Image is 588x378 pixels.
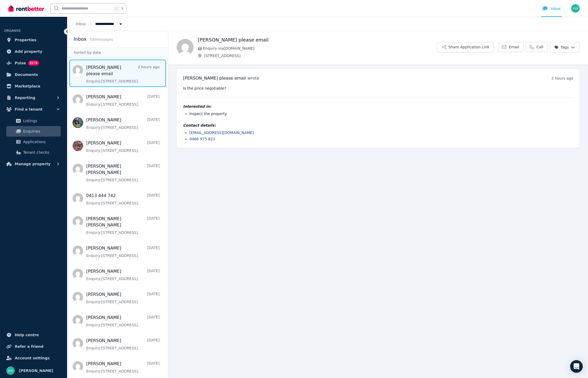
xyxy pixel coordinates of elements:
[177,39,194,56] img: Olivia please email
[15,332,39,338] span: Help centre
[67,17,132,31] nav: Breadcrumb
[204,53,437,58] span: [STREET_ADDRESS]
[498,42,524,52] a: Email
[536,44,543,50] span: Call
[4,92,63,103] button: Reporting
[15,71,38,78] span: Documents
[4,159,63,169] button: Manage property
[86,117,160,130] a: [PERSON_NAME][DATE]Enquiry:[STREET_ADDRESS].
[183,104,573,109] h4: Interested in:
[86,268,160,281] a: [PERSON_NAME][DATE]Enquiry:[STREET_ADDRESS].
[86,64,160,84] a: [PERSON_NAME] please email2 hours agoEnquiry:[STREET_ADDRESS].
[437,42,494,53] button: Share Application Link
[183,86,573,91] pre: Is the price negotiable?
[571,4,580,13] img: Andrew Wong
[526,42,548,52] a: Call
[67,48,168,58] div: Sorted by date
[6,147,61,158] a: Tenant checks
[189,137,215,141] a: 0466 975 823
[15,60,26,66] span: Pulse
[4,341,63,352] a: Refer a friend
[4,58,63,68] a: PulseBETA
[550,42,580,53] button: Tags
[4,353,63,363] a: Account settings
[189,131,254,135] a: [EMAIL_ADDRESS][DOMAIN_NAME]
[4,330,63,340] a: Help centre
[15,355,50,361] span: Account settings
[542,6,561,11] div: Inbox
[86,94,160,107] a: [PERSON_NAME][DATE]Enquiry:[STREET_ADDRESS].
[86,163,160,183] a: [PERSON_NAME] [PERSON_NAME][DATE]Enquiry:[STREET_ADDRESS].
[23,139,59,145] span: Applications
[509,44,519,50] span: Email
[198,36,437,44] h1: [PERSON_NAME] please email
[570,360,583,373] div: Open Intercom Messenger
[15,37,37,43] span: Properties
[23,149,59,156] span: Tenant checks
[23,128,59,134] span: Enquiries
[15,106,43,112] span: Find a tenant
[86,140,160,153] a: [PERSON_NAME][DATE]Enquiry:[STREET_ADDRESS].
[4,46,63,57] a: Add property
[6,366,15,375] img: Andrew Wong
[4,29,21,33] span: ORGANISE
[86,216,160,235] a: [PERSON_NAME] [PERSON_NAME][DATE]Enquiry:[STREET_ADDRESS].
[90,37,113,42] span: 59 message s
[189,111,573,116] li: Inspect the property
[554,45,569,50] span: Tags
[86,193,160,206] a: 0413 444 742[DATE]Enquiry:[STREET_ADDRESS].
[183,76,246,81] span: [PERSON_NAME] please email
[6,137,61,147] a: Applications
[551,76,573,80] time: 2 hours ago
[6,126,61,137] a: Enquiries
[86,338,160,351] a: [PERSON_NAME][DATE]Enquiry:[STREET_ADDRESS].
[28,60,39,66] span: BETA
[121,6,123,11] span: k
[203,46,437,51] span: Enquiry via [DOMAIN_NAME]
[74,35,87,43] h2: Inbox
[183,123,573,128] h4: Contact details:
[15,161,50,167] span: Manage property
[4,104,63,115] button: Find a tenant
[4,81,63,91] a: Marketplace
[4,35,63,45] a: Properties
[86,291,160,304] a: [PERSON_NAME][DATE]Enquiry:[STREET_ADDRESS].
[15,343,43,350] span: Refer a friend
[86,245,160,258] a: [PERSON_NAME][DATE]Enquiry:[STREET_ADDRESS].
[8,4,44,12] img: RentBetter
[86,361,160,374] a: [PERSON_NAME][DATE]Enquiry:[STREET_ADDRESS].
[6,116,61,126] a: Listings
[15,83,40,89] span: Marketplace
[4,69,63,80] a: Documents
[15,95,35,101] span: Reporting
[23,118,59,124] span: Listings
[86,314,160,328] a: [PERSON_NAME][DATE]Enquiry:[STREET_ADDRESS].
[15,48,42,55] span: Add property
[247,76,259,81] span: wrote
[19,367,53,374] span: [PERSON_NAME]
[76,22,86,26] a: Inbox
